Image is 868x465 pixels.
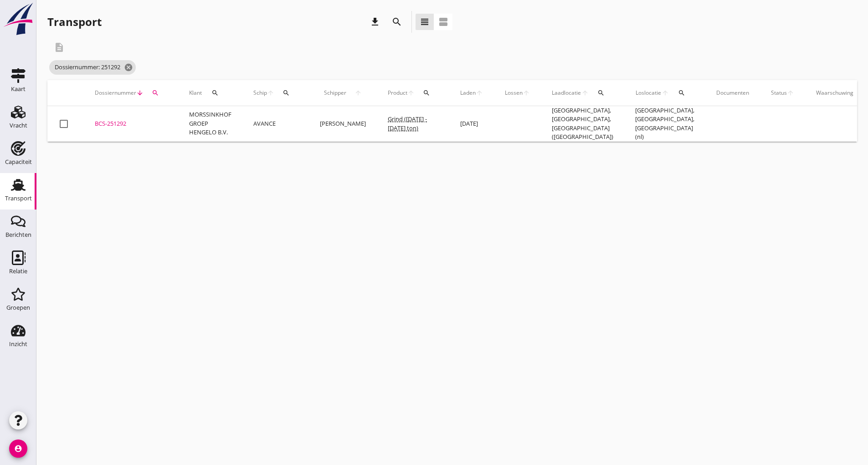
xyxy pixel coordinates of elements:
[476,89,483,97] i: arrow_upward
[189,82,231,104] div: Klant
[662,89,670,97] i: arrow_upward
[9,439,27,458] i: account_circle
[407,89,415,97] i: arrow_upward
[816,89,853,97] div: Waarschuwing
[5,159,32,165] div: Capaciteit
[49,60,136,75] span: Dossiernummer: 251292
[388,89,407,97] span: Product
[9,341,27,347] div: Inzicht
[581,89,589,97] i: arrow_upward
[597,89,605,97] i: search
[95,89,136,97] span: Dossiernummer
[309,106,377,142] td: [PERSON_NAME]
[419,16,430,27] i: view_headline
[505,89,523,97] span: Lossen
[678,89,685,97] i: search
[635,89,662,97] span: Loslocatie
[47,15,102,29] div: Transport
[438,16,449,27] i: view_agenda
[370,16,380,27] i: download
[388,115,427,132] span: Grind ([DATE] - [DATE] ton)
[449,106,494,142] td: [DATE]
[95,119,167,128] div: BCS-251292
[282,89,290,97] i: search
[320,89,350,97] span: Schipper
[242,106,309,142] td: AVANCE
[350,89,366,97] i: arrow_upward
[716,89,749,97] div: Documenten
[541,106,624,142] td: [GEOGRAPHIC_DATA], [GEOGRAPHIC_DATA], [GEOGRAPHIC_DATA] ([GEOGRAPHIC_DATA])
[523,89,530,97] i: arrow_upward
[178,106,242,142] td: MORSSINKHOF GROEP HENGELO B.V.
[391,16,402,27] i: search
[771,89,787,97] span: Status
[11,86,26,92] div: Kaart
[624,106,705,142] td: [GEOGRAPHIC_DATA], [GEOGRAPHIC_DATA], [GEOGRAPHIC_DATA] (nl)
[5,195,32,201] div: Transport
[6,305,30,311] div: Groepen
[253,89,267,97] span: Schip
[423,89,430,97] i: search
[787,89,794,97] i: arrow_upward
[10,123,27,128] div: Vracht
[136,89,144,97] i: arrow_downward
[460,89,476,97] span: Laden
[211,89,219,97] i: search
[2,2,35,36] img: logo-small.a267ee39.svg
[152,89,159,97] i: search
[5,232,31,238] div: Berichten
[9,268,27,274] div: Relatie
[552,89,581,97] span: Laadlocatie
[267,89,274,97] i: arrow_upward
[124,63,133,72] i: cancel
